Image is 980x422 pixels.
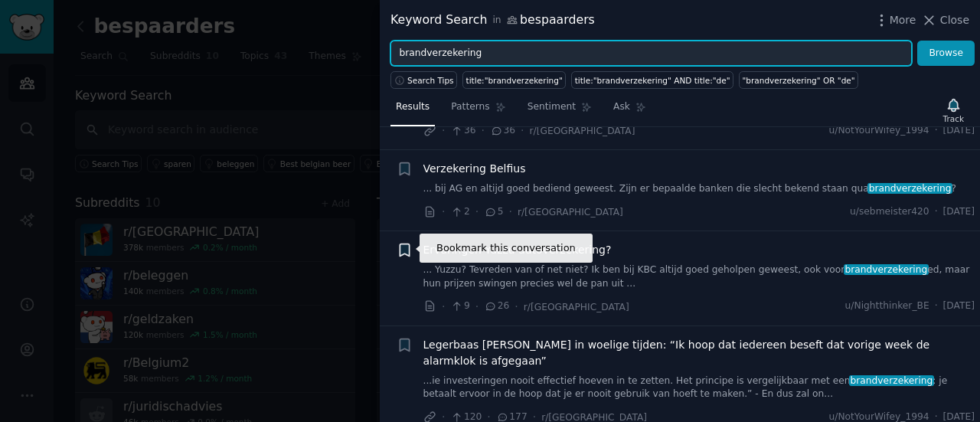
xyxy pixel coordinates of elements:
[442,123,445,139] span: ·
[943,124,975,138] span: [DATE]
[849,375,934,386] span: brandverzekering
[442,204,445,220] span: ·
[475,299,479,315] span: ·
[450,299,469,313] span: 9
[450,205,469,219] span: 2
[490,124,515,138] span: 36
[530,126,635,136] span: r/[GEOGRAPHIC_DATA]
[423,337,975,369] a: Legerbaas [PERSON_NAME] in woelige tijden: “Ik hoop dat iedereen beseft dat vorige week de alarmk...
[571,71,733,89] a: title:"brandverzekering" AND title:"de"
[943,205,975,219] span: [DATE]
[845,299,929,313] span: u/Nightthinker_BE
[396,100,430,114] span: Results
[514,299,518,315] span: ·
[423,182,975,196] a: ... bij AG en altijd goed bediend geweest. Zijn er bepaalde banken die slecht bekend staan quabra...
[423,375,975,401] a: ...ie investeringen nooit effectief hoeven in te zetten. Het principe is vergelijkbaar met eenbra...
[524,302,629,312] span: r/[GEOGRAPHIC_DATA]
[844,264,929,275] span: brandverzekering
[446,95,511,126] a: Patterns
[423,242,612,258] a: Ervaringen Yuzzu autoverzekering?
[575,75,730,86] div: title:"brandverzekering" AND title:"de"
[462,71,566,89] a: title:"brandverzekering"
[613,100,630,114] span: Ask
[451,100,489,114] span: Patterns
[739,71,858,89] a: "brandverzekering" OR "de"
[475,204,479,220] span: ·
[518,207,623,218] span: r/[GEOGRAPHIC_DATA]
[450,124,475,138] span: 36
[850,205,929,219] span: u/sebmeister420
[608,95,652,126] a: Ask
[874,12,916,28] button: More
[943,299,975,313] span: [DATE]
[867,183,952,194] span: brandverzekering
[423,161,526,177] a: Verzekering Belfius
[423,263,975,290] a: ... Yuzzu? Tevreden van of net niet? Ik ben bij KBC altijd goed geholpen geweest, ook voorbrandve...
[829,124,929,138] span: u/NotYourWifey_1994
[935,124,938,138] span: ·
[935,299,938,313] span: ·
[522,95,597,126] a: Sentiment
[921,12,969,28] button: Close
[466,75,563,86] div: title:"brandverzekering"
[521,123,524,139] span: ·
[509,204,512,220] span: ·
[943,113,964,124] div: Track
[938,94,969,126] button: Track
[484,299,509,313] span: 26
[407,75,454,86] span: Search Tips
[917,41,975,67] button: Browse
[492,14,501,28] span: in
[442,299,445,315] span: ·
[482,123,485,139] span: ·
[390,95,435,126] a: Results
[528,100,576,114] span: Sentiment
[743,75,855,86] div: "brandverzekering" OR "de"
[390,71,457,89] button: Search Tips
[484,205,503,219] span: 5
[390,41,912,67] input: Try a keyword related to your business
[935,205,938,219] span: ·
[940,12,969,28] span: Close
[890,12,916,28] span: More
[390,11,595,30] div: Keyword Search bespaarders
